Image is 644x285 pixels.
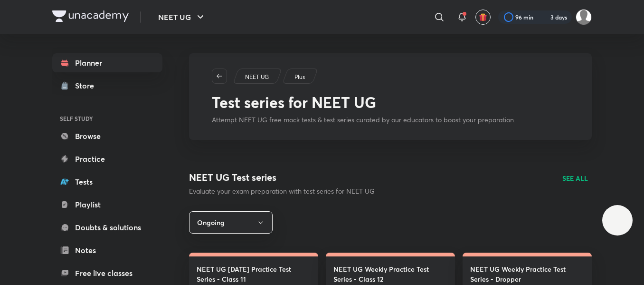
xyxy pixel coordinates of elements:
[293,73,307,81] a: Plus
[539,12,549,22] img: streak
[244,73,271,81] a: NEET UG
[152,8,212,27] button: NEET UG
[197,264,311,284] h4: NEET UG [DATE] Practice Test Series - Class 11
[52,53,162,72] a: Planner
[75,80,100,91] div: Store
[52,10,129,22] img: Company Logo
[52,218,162,237] a: Doubts & solutions
[52,127,162,146] a: Browse
[189,170,375,185] h4: NEET UG Test series
[479,13,487,21] img: avatar
[52,264,162,283] a: Free live classes
[52,76,162,95] a: Store
[475,10,491,25] button: avatar
[52,149,162,168] a: Practice
[212,115,569,125] p: Attempt NEET UG free mock tests & test series curated by our educators to boost your preparation.
[294,73,305,81] p: Plus
[470,264,584,284] h4: NEET UG Weekly Practice Test Series - Dropper
[562,173,588,183] a: SEE ALL
[212,93,569,111] h1: Test series for NEET UG
[52,110,162,127] h6: SELF STUDY
[576,9,592,25] img: Amisha Rani
[333,264,447,284] h4: ⁠NEET UG Weekly Practice Test Series - Class 12
[52,172,162,191] a: Tests
[52,195,162,214] a: Playlist
[52,241,162,260] a: Notes
[245,73,269,81] p: NEET UG
[189,211,273,234] button: Ongoing
[189,187,375,196] p: Evaluate your exam preparation with test series for NEET UG
[52,10,129,24] a: Company Logo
